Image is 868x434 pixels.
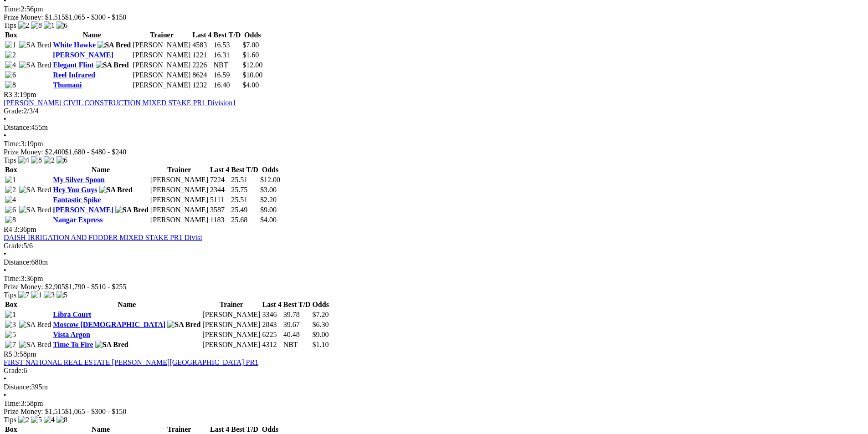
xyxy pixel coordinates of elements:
span: • [4,266,6,274]
img: SA Bred [19,186,51,194]
img: 8 [56,416,67,424]
img: 6 [5,206,16,214]
div: 2/3/4 [4,107,864,115]
td: [PERSON_NAME] [150,175,209,184]
div: Prize Money: $2,400 [4,148,864,156]
th: Best T/D [231,165,259,174]
span: Tips [4,291,16,299]
a: [PERSON_NAME] [53,206,113,214]
span: $9.00 [312,331,329,338]
img: 5 [5,331,16,339]
span: R3 [4,91,12,98]
img: 6 [5,71,16,79]
td: 6225 [262,330,282,339]
th: Trainer [132,31,191,40]
img: 4 [18,156,29,164]
td: 40.48 [283,330,311,339]
span: • [4,132,6,139]
th: Name [52,425,149,434]
td: [PERSON_NAME] [202,340,261,349]
th: Trainer [150,165,209,174]
a: [PERSON_NAME] CIVIL CONSTRUCTION MIXED STAKE PR1 Division1 [4,99,236,107]
span: Distance: [4,258,31,266]
img: 4 [44,416,55,424]
a: Moscow [DEMOGRAPHIC_DATA] [53,321,165,328]
img: SA Bred [99,186,133,194]
td: [PERSON_NAME] [202,330,261,339]
div: 6 [4,367,864,375]
td: [PERSON_NAME] [150,185,209,194]
a: White Hawke [53,41,96,49]
span: Time: [4,399,21,407]
span: • [4,115,6,123]
span: Distance: [4,123,31,131]
div: 395m [4,383,864,391]
div: 455m [4,123,864,132]
td: 1221 [192,51,212,60]
td: 1232 [192,81,212,90]
span: Box [5,301,17,308]
div: 3:19pm [4,140,864,148]
th: Name [52,31,131,40]
td: 25.75 [231,185,259,194]
td: NBT [283,340,311,349]
th: Odds [312,300,329,309]
img: 2 [5,186,16,194]
span: Time: [4,275,21,282]
div: 3:58pm [4,399,864,408]
span: • [4,250,6,258]
span: $7.20 [312,311,329,318]
div: 5/6 [4,242,864,250]
img: 1 [31,291,42,299]
img: 8 [31,21,42,30]
span: R5 [4,350,12,358]
img: 4 [5,196,16,204]
span: $1.10 [312,341,329,348]
td: 25.68 [231,215,259,225]
a: Vista Argon [53,331,90,338]
td: [PERSON_NAME] [202,320,261,329]
img: 2 [18,21,29,30]
th: Trainer [150,425,209,434]
a: Thumani [53,81,82,89]
img: 5 [31,416,42,424]
td: 4312 [262,340,282,349]
div: Prize Money: $2,905 [4,283,864,291]
span: $12.00 [260,176,280,184]
img: SA Bred [19,341,51,349]
img: SA Bred [19,41,51,49]
img: 2 [44,156,55,164]
a: [PERSON_NAME] [53,51,113,59]
img: SA Bred [19,321,51,329]
img: 7 [18,291,29,299]
th: Best T/D [213,31,241,40]
img: SA Bred [95,341,128,349]
span: R4 [4,225,12,233]
img: 3 [44,291,55,299]
span: $1,065 - $300 - $150 [65,408,127,415]
td: 1183 [210,215,230,225]
td: NBT [213,61,241,70]
div: Prize Money: $1,515 [4,13,864,21]
td: [PERSON_NAME] [132,41,191,50]
img: SA Bred [19,61,51,69]
span: • [4,391,6,399]
span: Grade: [4,242,24,250]
span: $1.60 [242,51,259,59]
td: 16.59 [213,71,241,80]
a: My Silver Spoon [53,176,105,184]
img: SA Bred [115,206,149,214]
span: 3:36pm [14,225,36,233]
img: 1 [5,176,16,184]
td: [PERSON_NAME] [132,51,191,60]
td: 25.51 [231,195,259,204]
img: 8 [5,216,16,224]
span: $1,680 - $480 - $240 [65,148,127,156]
a: DAISH IRRIGATION AND FODDER MIXED STAKE PR1 Divisi [4,234,202,241]
span: Tips [4,156,16,164]
td: 16.31 [213,51,241,60]
img: SA Bred [96,61,129,69]
img: 1 [5,41,16,49]
th: Last 4 [262,300,282,309]
img: 1 [44,21,55,30]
